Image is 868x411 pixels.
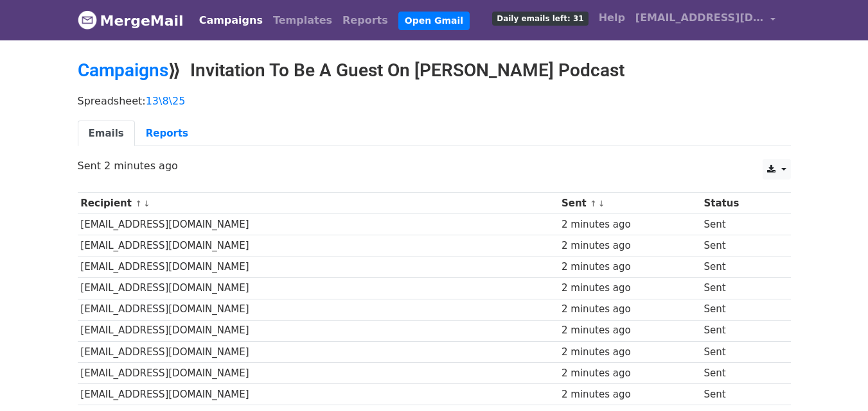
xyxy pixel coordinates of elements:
div: 2 minutes ago [562,345,698,360]
div: 2 minutes ago [562,323,698,338]
a: Reports [337,8,393,33]
td: Sent [701,362,779,383]
td: [EMAIL_ADDRESS][DOMAIN_NAME] [78,278,559,299]
th: Recipient [78,193,559,214]
th: Status [701,193,779,214]
a: Daily emails left: 31 [487,5,593,31]
a: Templates [268,8,337,33]
td: [EMAIL_ADDRESS][DOMAIN_NAME] [78,362,559,383]
td: [EMAIL_ADDRESS][DOMAIN_NAME] [78,299,559,320]
td: Sent [701,341,779,362]
td: [EMAIL_ADDRESS][DOMAIN_NAME] [78,235,559,256]
a: Help [594,5,630,31]
div: 2 minutes ago [562,366,698,381]
td: Sent [701,383,779,405]
td: Sent [701,278,779,299]
td: Sent [701,299,779,320]
td: [EMAIL_ADDRESS][DOMAIN_NAME] [78,256,559,278]
a: ↑ [590,199,597,208]
p: Sent 2 minutes ago [78,159,791,172]
div: 2 minutes ago [562,302,698,317]
div: 2 minutes ago [562,387,698,402]
a: Open Gmail [398,12,470,30]
a: [EMAIL_ADDRESS][DOMAIN_NAME] [630,5,781,35]
a: ↓ [598,199,605,208]
span: Daily emails left: 31 [492,12,588,26]
td: Sent [701,256,779,278]
a: 13\8\25 [146,95,186,107]
div: 2 minutes ago [562,239,698,253]
a: Reports [135,121,199,147]
span: [EMAIL_ADDRESS][DOMAIN_NAME] [635,10,764,26]
td: [EMAIL_ADDRESS][DOMAIN_NAME] [78,383,559,405]
div: 2 minutes ago [562,217,698,232]
a: Campaigns [194,8,268,33]
a: ↑ [135,199,142,208]
img: MergeMail logo [78,10,97,29]
a: ↓ [143,199,150,208]
td: [EMAIL_ADDRESS][DOMAIN_NAME] [78,341,559,362]
a: Campaigns [78,60,168,81]
td: [EMAIL_ADDRESS][DOMAIN_NAME] [78,320,559,341]
div: 2 minutes ago [562,281,698,296]
a: Emails [78,121,135,147]
a: MergeMail [78,7,184,34]
td: Sent [701,214,779,235]
td: [EMAIL_ADDRESS][DOMAIN_NAME] [78,214,559,235]
p: Spreadsheet: [78,94,791,108]
td: Sent [701,235,779,256]
h2: ⟫ Invitation To Be A Guest On [PERSON_NAME] Podcast [78,60,791,81]
td: Sent [701,320,779,341]
div: 2 minutes ago [562,260,698,274]
th: Sent [558,193,700,214]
